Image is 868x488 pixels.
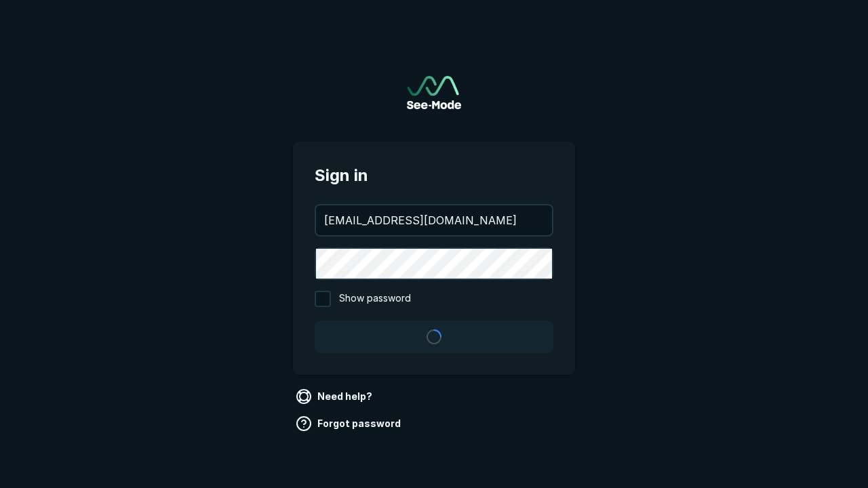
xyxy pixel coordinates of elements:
a: Go to sign in [407,76,461,109]
span: Sign in [315,163,553,188]
a: Need help? [293,386,378,407]
a: Forgot password [293,413,406,434]
span: Show password [339,291,411,307]
input: your@email.com [316,205,552,235]
img: See-Mode Logo [407,76,461,109]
